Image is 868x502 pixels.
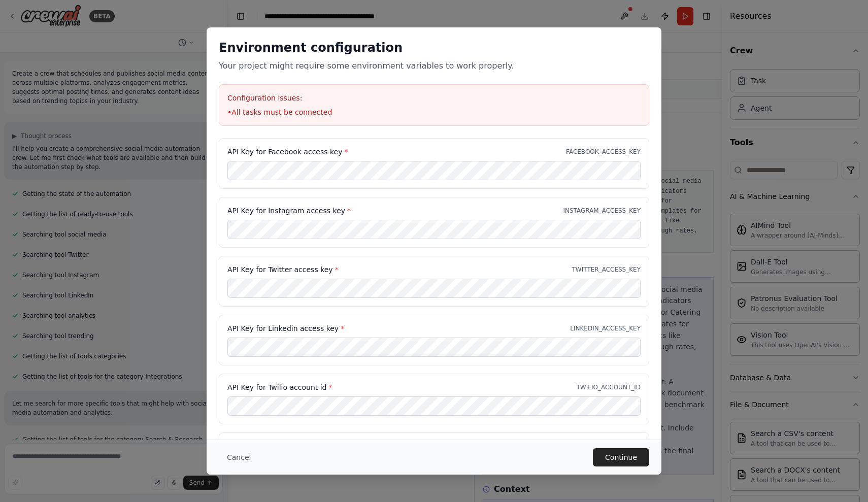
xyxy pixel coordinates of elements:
[219,60,649,72] p: Your project might require some environment variables to work properly.
[219,40,649,56] h2: Environment configuration
[227,93,641,103] h3: Configuration issues:
[227,264,339,275] label: API Key for Twitter access key
[570,324,641,332] p: LINKEDIN_ACCESS_KEY
[227,107,641,117] li: • All tasks must be connected
[572,265,641,274] p: TWITTER_ACCESS_KEY
[566,148,641,156] p: FACEBOOK_ACCESS_KEY
[577,383,641,391] p: TWILIO_ACCOUNT_ID
[227,147,348,157] label: API Key for Facebook access key
[563,207,641,215] p: INSTAGRAM_ACCESS_KEY
[219,448,259,466] button: Cancel
[593,448,649,466] button: Continue
[227,382,332,392] label: API Key for Twilio account id
[227,323,344,333] label: API Key for Linkedin access key
[227,206,351,216] label: API Key for Instagram access key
